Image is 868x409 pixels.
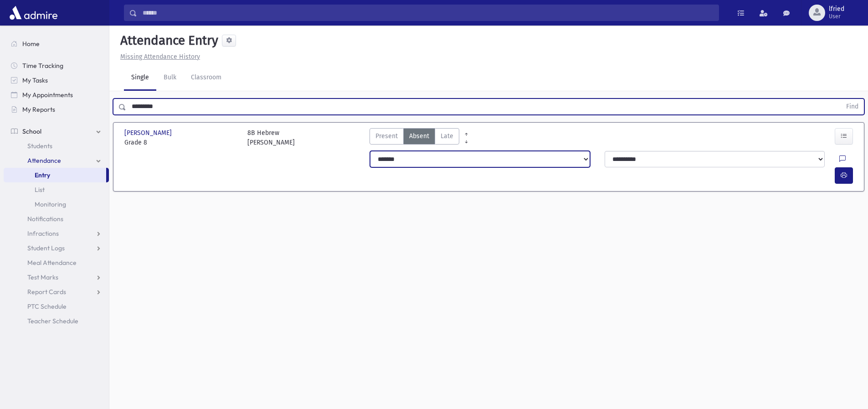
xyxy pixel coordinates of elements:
[35,186,45,194] span: List
[4,153,109,168] a: Attendance
[35,171,50,179] span: Entry
[4,102,109,117] a: My Reports
[22,40,40,48] span: Home
[22,105,55,114] span: My Reports
[829,13,844,20] span: User
[4,88,109,102] a: My Appointments
[375,131,398,141] span: Present
[829,5,844,13] span: lfried
[4,314,109,328] a: Teacher Schedule
[22,127,41,135] span: School
[4,36,109,51] a: Home
[4,226,109,241] a: Infractions
[184,65,229,91] a: Classroom
[27,317,78,325] span: Teacher Schedule
[27,302,67,311] span: PTC Schedule
[124,138,238,147] span: Grade 8
[117,33,218,48] h5: Attendance Entry
[22,76,48,84] span: My Tasks
[4,285,109,299] a: Report Cards
[7,4,60,22] img: AdmirePro
[4,197,109,212] a: Monitoring
[22,91,73,99] span: My Appointments
[117,53,200,61] a: Missing Attendance History
[35,200,66,208] span: Monitoring
[4,124,109,139] a: School
[124,65,156,91] a: Single
[4,255,109,270] a: Meal Attendance
[27,273,58,281] span: Test Marks
[4,73,109,88] a: My Tasks
[247,128,295,147] div: 8B Hebrew [PERSON_NAME]
[22,62,63,70] span: Time Tracking
[841,99,864,114] button: Find
[4,168,106,182] a: Entry
[124,128,174,138] span: [PERSON_NAME]
[27,259,77,267] span: Meal Attendance
[27,142,52,150] span: Students
[370,128,459,147] div: AttTypes
[120,53,200,61] u: Missing Attendance History
[27,229,59,238] span: Infractions
[4,299,109,314] a: PTC Schedule
[4,212,109,226] a: Notifications
[27,215,63,223] span: Notifications
[27,156,61,165] span: Attendance
[156,65,184,91] a: Bulk
[4,58,109,73] a: Time Tracking
[4,241,109,255] a: Student Logs
[4,182,109,197] a: List
[27,244,65,252] span: Student Logs
[409,131,429,141] span: Absent
[27,288,66,296] span: Report Cards
[4,270,109,285] a: Test Marks
[4,139,109,153] a: Students
[137,5,719,21] input: Search
[441,131,453,141] span: Late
